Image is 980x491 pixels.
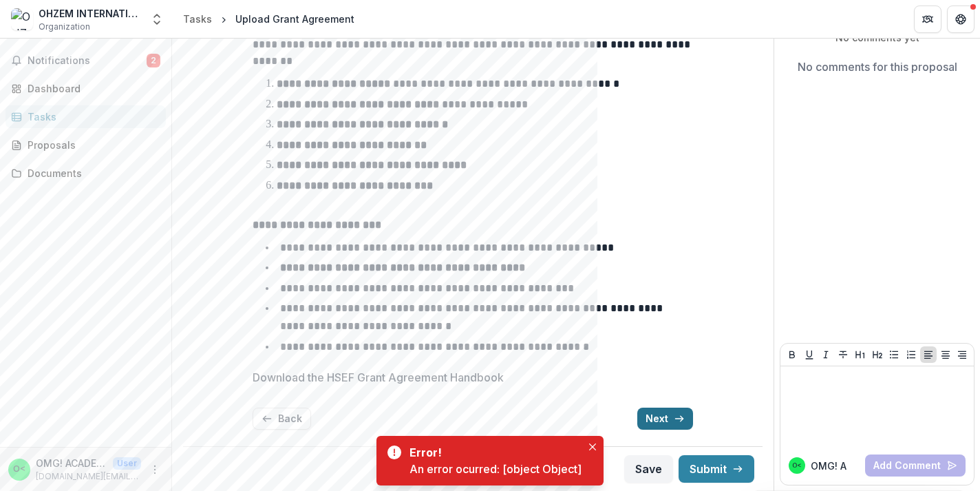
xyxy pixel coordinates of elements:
[6,162,166,185] a: Documents
[6,134,166,156] a: Proposals
[39,6,142,21] div: OHZEM INTERNATIONAL
[28,166,155,180] div: Documents
[113,457,141,470] p: User
[937,346,954,363] button: Align Center
[584,439,601,455] button: Close
[792,462,802,469] div: OMG! ACADEMY <omgbki.academy@gmail.com>
[147,54,160,67] span: 2
[28,55,147,67] span: Notifications
[835,346,851,363] button: Strike
[852,346,869,363] button: Heading 1
[6,105,166,128] a: Tasks
[36,470,141,483] p: [DOMAIN_NAME][EMAIL_ADDRESS][DOMAIN_NAME]
[920,346,937,363] button: Align Left
[865,455,966,477] button: Add Comment
[409,444,576,461] div: Error!
[36,456,107,470] p: OMG! ACADEMY <[DOMAIN_NAME][EMAIL_ADDRESS][DOMAIN_NAME]>
[235,12,354,26] div: Upload Grant Agreement
[28,109,155,124] div: Tasks
[147,6,167,33] button: Open entity switcher
[903,346,919,363] button: Ordered List
[954,346,970,363] button: Align Right
[6,50,166,72] button: Notifications2
[178,9,360,29] nav: breadcrumb
[409,461,582,477] div: An error ocurred: [object Object]
[178,9,217,29] a: Tasks
[28,138,155,152] div: Proposals
[11,8,33,30] img: OHZEM INTERNATIONAL
[28,81,155,96] div: Dashboard
[624,455,673,483] button: Save
[784,346,800,363] button: Bold
[914,6,941,33] button: Partners
[818,346,834,363] button: Italicize
[147,461,163,478] button: More
[253,408,311,430] button: Back
[39,21,90,33] span: Organization
[947,6,974,33] button: Get Help
[183,12,212,26] div: Tasks
[637,408,693,430] button: Next
[801,346,818,363] button: Underline
[886,346,902,363] button: Bullet List
[811,459,846,473] p: OMG! A
[798,59,957,75] p: No comments for this proposal
[869,346,886,363] button: Heading 2
[253,369,504,386] p: Download the HSEF Grant Agreement Handbook
[6,77,166,100] a: Dashboard
[679,455,754,483] button: Submit
[13,465,25,474] div: OMG! ACADEMY <omgbki.academy@gmail.com>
